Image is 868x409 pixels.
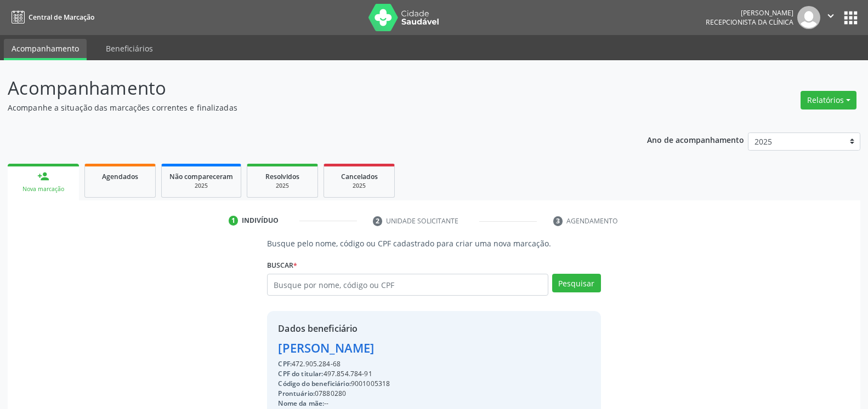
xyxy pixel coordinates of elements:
[647,133,744,146] p: Ano de acompanhamento
[29,13,94,22] span: Central de Marcação
[267,257,297,274] label: Buscar
[169,182,233,190] div: 2025
[841,8,860,27] button: apps
[98,39,161,58] a: Beneficiários
[8,102,605,113] p: Acompanhe a situação das marcações correntes e finalizadas
[278,399,324,408] span: Nome da mãe:
[706,18,793,27] span: Recepcionista da clínica
[801,91,856,110] button: Relatórios
[4,39,87,60] a: Acompanhamento
[15,185,71,193] div: Nova marcação
[552,274,601,292] button: Pesquisar
[255,182,310,190] div: 2025
[278,389,315,398] span: Prontuário:
[278,389,522,399] div: 07880280
[8,74,605,102] p: Acompanhamento
[242,216,279,226] div: Indivíduo
[37,170,49,182] div: person_add
[341,172,378,181] span: Cancelados
[278,399,522,408] div: --
[278,369,522,379] div: 497.854.784-91
[278,379,522,389] div: 9001005318
[825,10,837,22] i: 
[229,216,239,226] div: 1
[820,6,841,29] button: 
[278,369,323,378] span: CPF do titular:
[278,359,292,368] span: CPF:
[278,322,522,335] div: Dados beneficiário
[265,172,299,181] span: Resolvidos
[332,182,387,190] div: 2025
[278,359,522,369] div: 472.905.284-68
[797,6,820,29] img: img
[267,274,548,296] input: Busque por nome, código ou CPF
[8,8,94,26] a: Central de Marcação
[278,339,522,357] div: [PERSON_NAME]
[169,172,233,181] span: Não compareceram
[278,379,350,388] span: Código do beneficiário:
[706,8,793,18] div: [PERSON_NAME]
[102,172,138,181] span: Agendados
[267,238,600,249] p: Busque pelo nome, código ou CPF cadastrado para criar uma nova marcação.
